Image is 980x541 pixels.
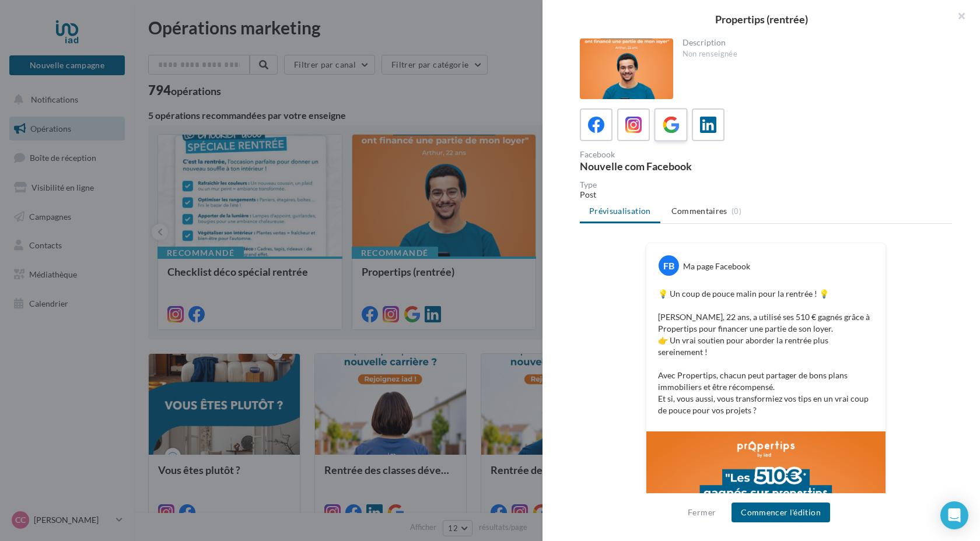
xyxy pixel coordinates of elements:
[731,503,830,522] button: Commencer l'édition
[683,505,720,519] button: Fermer
[580,189,952,201] div: Post
[671,205,727,217] span: Commentaires
[658,288,874,416] p: 💡 Un coup de pouce malin pour la rentrée ! 💡 [PERSON_NAME], 22 ans, a utilisé ses 510 € gagnés gr...
[580,150,761,159] div: Facebook
[731,206,741,216] span: (0)
[682,38,943,47] div: Description
[561,14,961,24] div: Propertips (rentrée)
[940,501,968,529] div: Open Intercom Messenger
[580,161,761,171] div: Nouvelle com Facebook
[683,261,750,272] div: Ma page Facebook
[682,49,943,59] div: Non renseignée
[659,255,679,276] div: FB
[580,181,952,189] div: Type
